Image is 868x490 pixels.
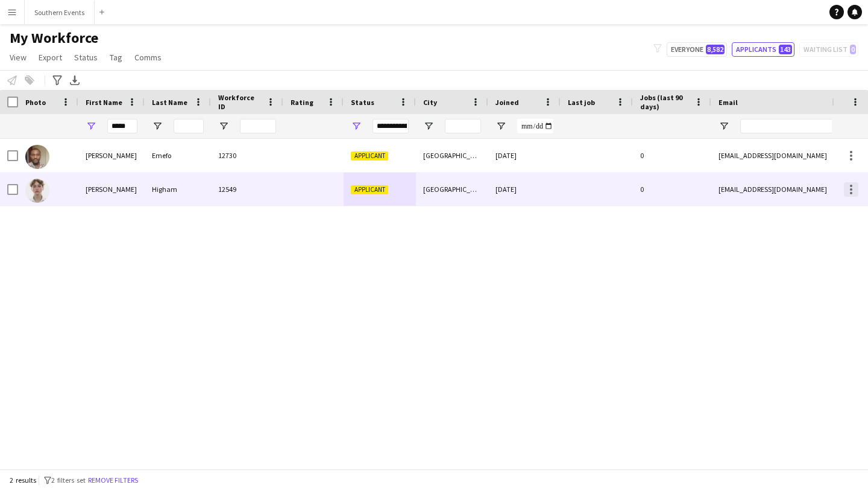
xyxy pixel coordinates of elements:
[86,98,122,107] span: First Name
[218,93,262,111] span: Workforce ID
[68,73,82,87] app-action-btn: Export XLSX
[5,49,31,65] a: View
[69,49,102,65] a: Status
[351,185,388,194] span: Applicant
[416,139,488,172] div: [GEOGRAPHIC_DATA]
[211,173,283,206] div: 12549
[351,98,374,107] span: Status
[107,119,137,133] input: First Name Filter Input
[667,42,727,57] button: Everyone8,582
[34,49,67,65] a: Export
[240,119,276,133] input: Workforce ID Filter Input
[39,52,62,63] span: Export
[568,98,595,107] span: Last job
[445,119,481,133] input: City Filter Input
[488,173,561,206] div: [DATE]
[706,45,725,54] span: 8,582
[517,119,553,133] input: Joined Filter Input
[105,49,127,65] a: Tag
[495,121,506,132] button: Open Filter Menu
[732,42,794,57] button: Applicants143
[152,98,187,107] span: Last Name
[145,173,211,206] div: Higham
[174,119,204,133] input: Last Name Filter Input
[633,173,711,206] div: 0
[145,139,211,172] div: Emefo
[488,139,561,172] div: [DATE]
[25,179,49,203] img: Henry Higham
[134,52,162,63] span: Comms
[351,121,362,132] button: Open Filter Menu
[25,98,46,107] span: Photo
[51,476,86,485] span: 2 filters set
[78,139,145,172] div: [PERSON_NAME]
[719,98,738,107] span: Email
[25,1,95,24] button: Southern Events
[779,45,792,54] span: 143
[110,52,122,63] span: Tag
[423,121,434,132] button: Open Filter Menu
[86,474,140,487] button: Remove filters
[291,98,313,107] span: Rating
[211,139,283,172] div: 12730
[10,52,27,63] span: View
[495,98,519,107] span: Joined
[719,121,729,132] button: Open Filter Menu
[351,151,388,161] span: Applicant
[423,98,437,107] span: City
[78,173,145,206] div: [PERSON_NAME]
[633,139,711,172] div: 0
[86,121,96,132] button: Open Filter Menu
[416,173,488,206] div: [GEOGRAPHIC_DATA]
[50,73,64,87] app-action-btn: Advanced filters
[74,52,98,63] span: Status
[10,29,98,47] span: My Workforce
[218,121,229,132] button: Open Filter Menu
[25,145,49,169] img: Henry Emefo
[152,121,163,132] button: Open Filter Menu
[130,49,166,65] a: Comms
[640,93,690,111] span: Jobs (last 90 days)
